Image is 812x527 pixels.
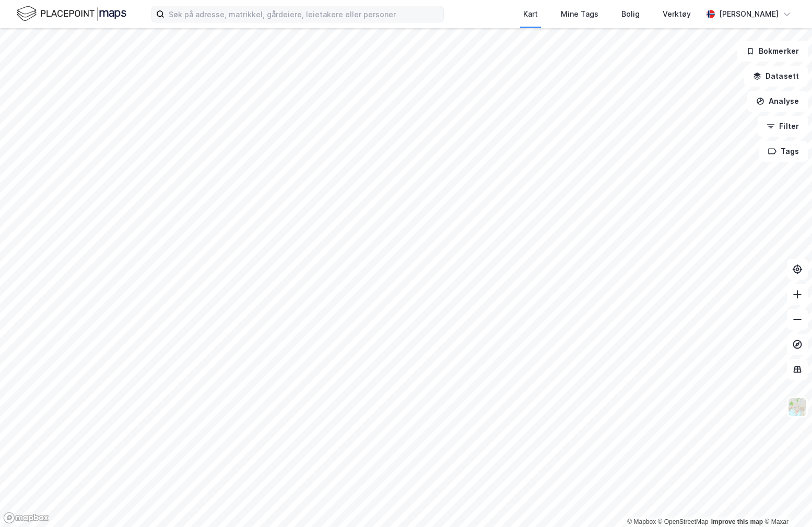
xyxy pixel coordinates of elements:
[561,8,598,20] div: Mine Tags
[744,66,808,87] button: Datasett
[719,8,779,20] div: [PERSON_NAME]
[663,8,691,20] div: Verktøy
[621,8,640,20] div: Bolig
[759,141,808,162] button: Tags
[658,518,709,525] a: OpenStreetMap
[760,477,812,527] div: Kontrollprogram for chat
[737,41,808,62] button: Bokmerker
[523,8,538,20] div: Kart
[17,5,126,23] img: logo.f888ab2527a4732fd821a326f86c7f29.svg
[711,518,763,525] a: Improve this map
[164,6,443,22] input: Søk på adresse, matrikkel, gårdeiere, leietakere eller personer
[747,91,808,112] button: Analyse
[758,116,808,137] button: Filter
[627,518,656,525] a: Mapbox
[760,477,812,527] iframe: Chat Widget
[3,512,49,524] a: Mapbox homepage
[787,397,807,417] img: Z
